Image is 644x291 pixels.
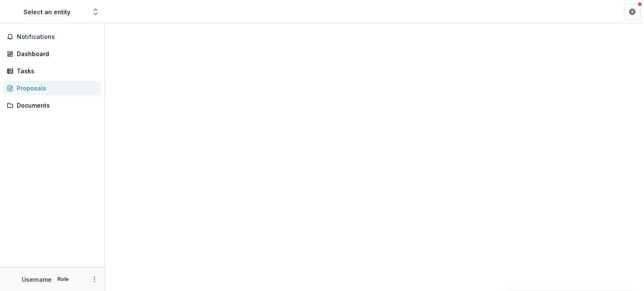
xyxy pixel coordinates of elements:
p: Username [22,275,52,284]
button: Open entity switcher [90,3,101,20]
a: Documents [3,98,101,112]
div: Documents [17,101,94,110]
a: Dashboard [3,47,101,61]
div: Dashboard [17,49,94,58]
div: Tasks [17,67,94,75]
div: Select an entity [23,8,70,16]
button: Get Help [624,3,641,20]
a: Proposals [3,81,101,95]
p: Role [55,276,71,283]
button: More [89,274,99,284]
span: Notifications [17,33,98,41]
div: Proposals [17,84,94,93]
a: Tasks [3,64,101,78]
button: Notifications [3,30,101,44]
